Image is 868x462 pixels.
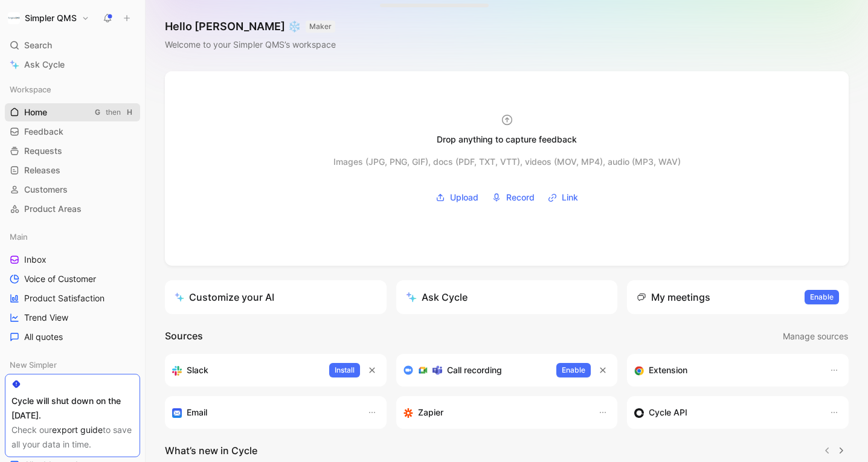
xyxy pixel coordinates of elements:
[5,270,140,288] a: Voice of Customer
[396,280,618,314] button: Ask Cycle
[649,405,687,420] h3: Cycle API
[165,280,387,314] a: Customize your AI
[5,181,140,199] a: Customers
[24,312,68,324] span: Trend View
[5,56,140,74] a: Ask Cycle
[5,103,140,121] a: HomeGthenH
[782,329,849,344] button: Manage sources
[175,290,274,304] div: Customize your AI
[418,405,443,420] h3: Zapier
[5,328,140,346] a: All quotes
[556,363,591,377] button: Enable
[431,188,483,207] button: Upload
[5,251,140,269] a: Inbox
[306,21,335,33] button: MAKER
[11,394,133,423] div: Cycle will shut down on the [DATE].
[5,200,140,218] a: Product Areas
[24,331,63,343] span: All quotes
[634,405,817,420] div: Sync customers & send feedback from custom sources. Get inspired by our favorite use case
[805,290,839,304] button: Enable
[447,363,502,377] h3: Call recording
[24,184,68,196] span: Customers
[10,359,57,371] span: New Simpler
[24,254,47,266] span: Inbox
[437,132,577,147] div: Drop anything to capture feedback
[8,12,20,24] img: Simpler QMS
[562,190,578,205] span: Link
[10,231,28,243] span: Main
[10,83,51,95] span: Workspace
[450,190,478,205] span: Upload
[5,142,140,160] a: Requests
[506,190,535,205] span: Record
[165,19,336,34] h1: Hello [PERSON_NAME] ❄️
[5,80,140,98] div: Workspace
[403,363,547,377] div: Record & transcribe meetings from Zoom, Meet & Teams.
[637,290,710,304] div: My meetings
[406,290,468,304] div: Ask Cycle
[52,425,103,435] a: export guide
[24,273,96,285] span: Voice of Customer
[24,126,63,138] span: Feedback
[172,363,320,377] div: Sync your customers, send feedback and get updates in Slack
[783,329,848,344] span: Manage sources
[562,364,585,376] span: Enable
[649,363,687,377] h3: Extension
[810,291,834,303] span: Enable
[5,228,140,346] div: MainInboxVoice of CustomerProduct SatisfactionTrend ViewAll quotes
[25,13,77,24] h1: Simpler QMS
[106,106,121,118] div: then
[5,10,92,27] button: Simpler QMSSimpler QMS
[172,405,355,420] div: Forward emails to your feedback inbox
[187,405,207,420] h3: Email
[329,363,360,377] button: Install
[487,188,539,207] button: Record
[333,155,681,169] div: Images (JPG, PNG, GIF), docs (PDF, TXT, VTT), videos (MOV, MP4), audio (MP3, WAV)
[165,37,336,52] div: Welcome to your Simpler QMS’s workspace
[335,364,355,376] span: Install
[165,329,203,344] h2: Sources
[24,106,47,118] span: Home
[165,443,257,458] h2: What’s new in Cycle
[11,423,133,452] div: Check our to save all your data in time.
[123,106,135,118] div: H
[5,356,140,374] div: New Simpler
[24,38,52,53] span: Search
[5,228,140,246] div: Main
[24,164,60,176] span: Releases
[634,363,817,377] div: Capture feedback from anywhere on the web
[24,203,82,215] span: Product Areas
[5,161,140,179] a: Releases
[5,309,140,327] a: Trend View
[5,289,140,307] a: Product Satisfaction
[91,106,103,118] div: G
[24,57,65,72] span: Ask Cycle
[403,405,587,420] div: Capture feedback from thousands of sources with Zapier (survey results, recordings, sheets, etc).
[24,292,104,304] span: Product Satisfaction
[24,145,62,157] span: Requests
[5,36,140,54] div: Search
[187,363,208,377] h3: Slack
[544,188,582,207] button: Link
[5,123,140,141] a: Feedback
